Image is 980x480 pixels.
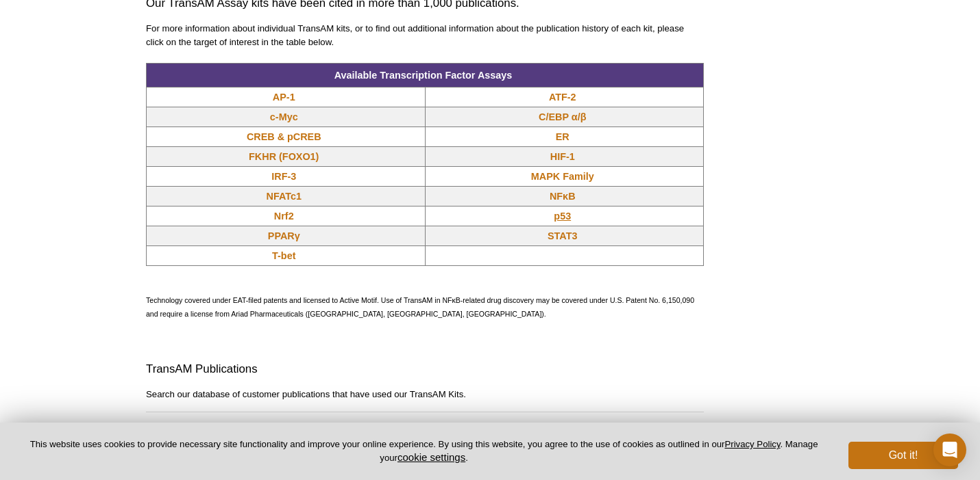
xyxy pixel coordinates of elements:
[548,229,577,243] a: STAT3
[550,150,575,163] a: HIF-1
[268,229,300,243] a: PPARγ
[556,130,569,144] a: ER
[146,296,694,318] span: Technology covered under EAT-filed patents and licensed to Active Motif. Use of TransAM in NFκB-r...
[270,110,298,124] a: c-Myc
[146,22,704,49] p: For more information about individual TransAM kits, or to find out additional information about t...
[271,170,296,183] a: IRF-3
[272,249,295,263] a: T-bet
[146,388,704,401] p: Search our database of customer publications that have used our TransAM Kits.
[539,110,586,124] a: C/EBP α/β
[247,130,321,144] a: CREB & pCREB
[848,442,958,469] button: Got it!
[274,209,294,223] a: Nrf2
[334,70,513,81] span: Available Transcription Factor Assays
[933,434,966,466] div: Open Intercom Messenger
[267,189,302,203] a: NFATc1
[549,90,576,104] a: ATF-2
[397,451,465,463] button: cookie settings
[146,361,704,377] h2: TransAM Publications
[554,209,571,223] a: p53
[249,150,319,163] a: FKHR (FOXO1)
[724,439,780,449] a: Privacy Policy
[273,90,295,104] a: AP-1
[550,189,576,203] a: NFκB
[531,170,594,183] a: MAPK Family
[22,438,826,464] p: This website uses cookies to provide necessary site functionality and improve your online experie...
